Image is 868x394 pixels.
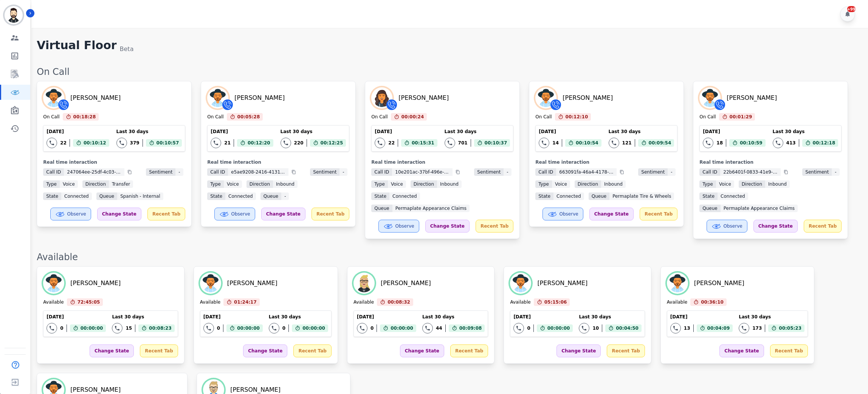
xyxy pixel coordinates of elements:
[535,87,556,109] img: Avatar
[246,180,273,188] span: Direction
[535,192,553,200] span: State
[231,211,250,217] span: Observe
[97,208,141,220] div: Change State
[214,208,255,220] button: Observe
[739,314,804,320] div: Last 30 days
[371,180,388,188] span: Type
[339,168,347,176] span: -
[401,113,424,121] span: 00:00:24
[832,168,839,176] span: -
[575,180,601,188] span: Direction
[73,113,96,121] span: 00:18:28
[228,168,288,176] span: e5ae9208-2416-4131-92f0-c919b6eb127c
[46,314,106,320] div: [DATE]
[476,220,513,233] div: Recent Tab
[282,325,285,331] div: 0
[459,324,482,332] span: 00:09:08
[411,180,437,188] span: Direction
[802,168,832,176] span: Sentiment
[395,223,414,229] span: Observe
[765,180,790,188] span: inbound
[371,205,392,212] span: Queue
[81,324,103,332] span: 00:00:00
[640,208,677,220] div: Recent Tab
[721,205,798,212] span: Permaplate Appearance Claims
[302,324,325,332] span: 00:00:00
[37,39,116,54] h1: Virtual Floor
[70,279,121,288] div: [PERSON_NAME]
[400,344,444,357] div: Change State
[579,314,641,320] div: Last 30 days
[542,208,583,220] button: Observe
[589,208,634,220] div: Change State
[535,168,556,176] span: Call ID
[740,139,763,147] span: 00:10:59
[43,159,185,165] div: Real time interaction
[207,114,223,121] div: On Call
[67,211,86,217] span: Observe
[694,279,744,288] div: [PERSON_NAME]
[37,66,860,78] div: On Call
[699,114,716,121] div: On Call
[576,139,598,147] span: 00:10:54
[699,168,720,176] span: Call ID
[727,93,777,102] div: [PERSON_NAME]
[147,208,185,220] div: Recent Tab
[422,314,485,320] div: Last 30 days
[553,192,584,200] span: connected
[552,140,559,146] div: 14
[43,299,64,306] div: Available
[130,140,139,146] div: 379
[391,324,413,332] span: 00:00:00
[234,93,285,102] div: [PERSON_NAME]
[412,139,434,147] span: 00:15:31
[281,192,289,200] span: -
[5,6,23,24] img: Bordered avatar
[389,192,420,200] span: connected
[261,208,305,220] div: Change State
[357,314,416,320] div: [DATE]
[117,192,163,200] span: Spanish - Internal
[437,180,462,188] span: inbound
[60,140,67,146] div: 22
[43,87,64,109] img: Avatar
[388,140,395,146] div: 22
[175,168,183,176] span: -
[43,192,61,200] span: State
[592,325,599,331] div: 10
[293,344,331,357] div: Recent Tab
[269,314,328,320] div: Last 30 days
[707,324,730,332] span: 00:04:09
[388,180,406,188] span: voice
[535,114,552,121] div: On Call
[237,324,260,332] span: 00:00:00
[375,129,437,135] div: [DATE]
[458,140,468,146] div: 701
[281,129,346,135] div: Last 30 days
[770,344,808,357] div: Recent Tab
[203,314,263,320] div: [DATE]
[46,129,109,135] div: [DATE]
[207,168,228,176] span: Call ID
[724,223,742,229] span: Observe
[699,159,842,165] div: Real time interaction
[552,180,570,188] span: voice
[312,208,349,220] div: Recent Tab
[70,93,121,102] div: [PERSON_NAME]
[217,325,220,331] div: 0
[140,344,178,357] div: Recent Tab
[371,87,392,109] img: Avatar
[353,273,375,294] img: Avatar
[371,159,513,165] div: Real time interaction
[207,159,349,165] div: Real time interaction
[699,180,716,188] span: Type
[547,324,570,332] span: 00:00:00
[43,168,64,176] span: Call ID
[200,273,221,294] img: Avatar
[560,211,578,217] span: Observe
[60,325,63,331] div: 0
[609,129,674,135] div: Last 30 days
[670,314,733,320] div: [DATE]
[786,140,796,146] div: 413
[720,168,781,176] span: 22b6401f-0833-41e9-b919-74b364bdc053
